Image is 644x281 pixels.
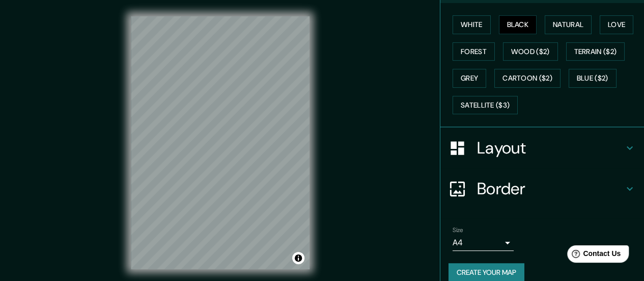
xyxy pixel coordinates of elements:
button: Natural [545,15,592,34]
button: Satellite ($3) [453,96,518,115]
button: Love [600,15,633,34]
h4: Layout [477,138,624,158]
button: Grey [453,69,486,88]
h4: Border [477,178,624,199]
button: White [453,15,491,34]
button: Wood ($2) [503,42,558,61]
div: A4 [453,235,514,251]
button: Terrain ($2) [566,42,625,61]
button: Cartoon ($2) [494,69,561,88]
div: Layout [440,127,644,168]
div: Border [440,168,644,209]
canvas: Map [131,16,310,269]
label: Size [453,226,463,235]
button: Toggle attribution [292,252,304,264]
button: Blue ($2) [569,69,617,88]
button: Black [499,15,537,34]
iframe: Help widget launcher [553,241,633,270]
button: Forest [453,42,495,61]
